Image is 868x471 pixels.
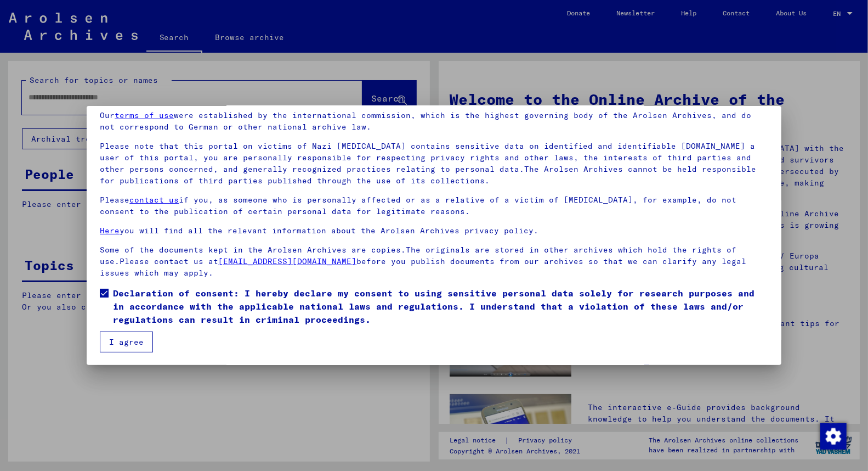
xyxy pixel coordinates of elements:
p: you will find all the relevant information about the Arolsen Archives privacy policy. [100,225,768,237]
p: Our were established by the international commission, which is the highest governing body of the ... [100,110,768,133]
span: Declaration of consent: I hereby declare my consent to using sensitive personal data solely for r... [113,287,768,326]
a: Here [100,226,120,235]
p: Please if you, as someone who is personally affected or as a relative of a victim of [MEDICAL_DAT... [100,194,768,217]
p: Please note that this portal on victims of Nazi [MEDICAL_DATA] contains sensitive data on identif... [100,141,768,187]
img: Change consent [820,423,847,450]
button: I agree [100,332,153,352]
a: terms of use [115,110,174,120]
div: Change consent [820,423,846,449]
p: Some of the documents kept in the Arolsen Archives are copies.The originals are stored in other a... [100,244,768,279]
a: contact us [129,195,179,205]
a: [EMAIL_ADDRESS][DOMAIN_NAME] [218,256,356,266]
